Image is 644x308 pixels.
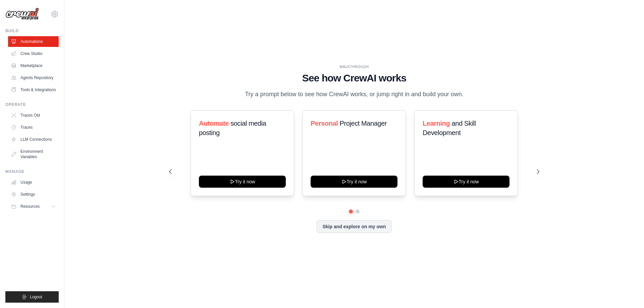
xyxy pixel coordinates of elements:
span: and Skill Development [423,120,476,136]
a: Automations [8,36,59,47]
a: LLM Connections [8,134,59,145]
a: Agents Repository [8,72,59,83]
div: WALKTHROUGH [169,64,539,69]
button: Try it now [423,176,509,188]
a: Traces [8,122,59,133]
a: Marketplace [8,60,59,71]
a: Settings [8,189,59,200]
img: Logo [5,8,39,20]
a: Environment Variables [8,146,59,162]
h1: See how CrewAI works [169,72,539,84]
span: Project Manager [340,120,387,127]
span: Resources [20,204,40,209]
div: Operate [5,102,59,107]
div: Manage [5,169,59,174]
button: Logout [5,291,59,303]
span: social media posting [199,120,266,136]
span: Automate [199,120,229,127]
a: Crew Studio [8,48,59,59]
a: Traces Old [8,110,59,121]
span: Personal [311,120,338,127]
button: Skip and explore on my own [317,220,391,233]
p: Try a prompt below to see how CrewAI works, or jump right in and build your own. [241,89,467,99]
span: Learning [423,120,450,127]
a: Tools & Integrations [8,84,59,95]
span: Logout [30,294,42,300]
div: Build [5,28,59,34]
a: Usage [8,177,59,188]
button: Try it now [311,176,397,188]
button: Resources [8,201,59,212]
button: Try it now [199,176,286,188]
